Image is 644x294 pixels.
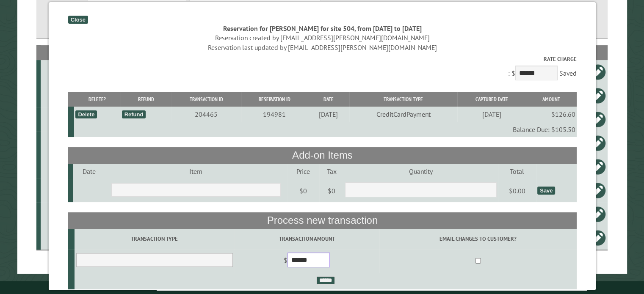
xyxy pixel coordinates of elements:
div: Reservation created by [EMAIL_ADDRESS][PERSON_NAME][DOMAIN_NAME] [68,33,577,42]
div: 510 [44,186,83,195]
th: Reservation ID [241,92,307,107]
td: 204465 [171,107,241,122]
div: Save [537,187,555,195]
div: 511 [44,162,83,171]
td: Item [104,164,287,179]
label: Transaction Type [76,235,233,243]
td: [DATE] [457,107,525,122]
div: 500 [44,139,83,147]
td: Balance Due: $105.50 [74,122,576,137]
div: Delete [75,110,97,118]
td: Tax [319,164,343,179]
div: 508 [44,115,83,124]
td: CreditCardPayment [349,107,457,122]
div: Reservation last updated by [EMAIL_ADDRESS][PERSON_NAME][DOMAIN_NAME] [68,43,577,52]
th: Process new transaction [68,212,577,228]
div: : $ [68,55,577,82]
th: Add-on Items [68,147,577,163]
td: Date [73,164,104,179]
th: Amount [525,92,577,107]
div: 509 [44,91,83,100]
th: Delete? [74,92,120,107]
th: Date [307,92,349,107]
td: Total [498,164,536,179]
th: Transaction Type [349,92,457,107]
td: $0.00 [498,179,536,203]
td: 194981 [241,107,307,122]
label: Rate Charge [68,55,577,63]
div: 58 [44,68,83,76]
td: Quantity [343,164,498,179]
th: Refund [120,92,171,107]
div: Close [68,16,88,24]
td: Price [287,164,319,179]
td: [DATE] [307,107,349,122]
th: Captured Date [457,92,525,107]
span: Saved [559,69,576,77]
td: $126.60 [525,107,577,122]
label: Email changes to customer? [380,235,575,243]
div: Refund [122,110,146,118]
div: 501 [44,210,83,218]
td: $0 [319,179,343,203]
div: 504 [44,234,83,242]
td: $ [234,249,379,273]
div: Reservation for [PERSON_NAME] for site 504, from [DATE] to [DATE] [68,24,577,33]
th: Site [41,45,84,60]
th: Transaction ID [171,92,241,107]
label: Transaction Amount [235,235,378,243]
td: $0 [287,179,319,203]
